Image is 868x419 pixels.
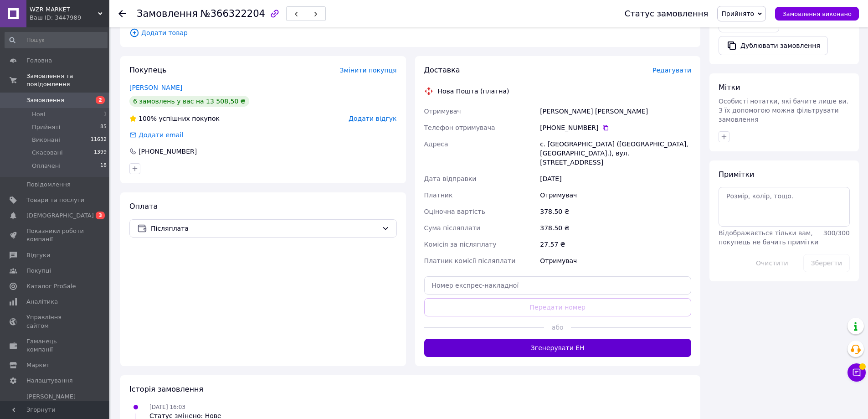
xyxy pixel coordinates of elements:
span: Змінити покупця [340,67,397,74]
span: Оціночна вартість [424,208,485,215]
span: Скасовані [32,149,63,157]
span: Відображається тільки вам, покупець не бачить примітки [719,229,818,246]
span: Відгуки [26,251,50,259]
span: Отримувач [424,108,461,115]
div: [PERSON_NAME] [PERSON_NAME] [538,103,693,119]
span: Платник комісії післяплати [424,257,516,264]
span: Історія замовлення [129,385,203,393]
span: 2 [96,96,105,104]
div: Нова Пошта (платна) [436,87,512,96]
span: Нові [32,110,45,119]
span: 1 [103,110,107,119]
span: Головна [26,57,52,65]
span: Покупці [26,267,51,275]
span: 300 / 300 [823,229,850,237]
span: або [544,323,571,332]
span: Редагувати [652,67,691,74]
button: Дублювати замовлення [719,36,828,55]
span: 100% [139,115,157,122]
span: 1399 [94,149,107,157]
span: Додати відгук [349,115,396,122]
button: Чат з покупцем [847,363,866,382]
div: Отримувач [538,253,693,269]
span: Примітки [719,170,754,179]
div: Додати email [128,130,184,140]
span: Особисті нотатки, які бачите лише ви. З їх допомогою можна фільтрувати замовлення [719,98,848,123]
span: Замовлення [26,96,64,104]
div: Ваш ID: 3447989 [30,14,109,22]
span: Каталог ProSale [26,282,76,290]
span: Показники роботи компанії [26,227,84,243]
span: Гаманець компанії [26,337,84,354]
div: 6 замовлень у вас на 13 508,50 ₴ [129,96,249,107]
span: 18 [100,162,107,170]
span: Виконані [32,136,60,144]
div: успішних покупок [129,114,220,123]
div: с. [GEOGRAPHIC_DATA] ([GEOGRAPHIC_DATA], [GEOGRAPHIC_DATA].), вул. [STREET_ADDRESS] [538,136,693,171]
div: [PHONE_NUMBER] [138,147,198,156]
div: [DATE] [538,171,693,187]
span: Оплачені [32,162,61,170]
span: Оплата [129,202,158,211]
span: Налаштування [26,377,73,385]
span: Прийнято [721,10,754,17]
span: Мітки [719,83,740,92]
input: Пошук [5,32,108,48]
span: Прийняті [32,123,60,131]
button: Згенерувати ЕН [424,339,692,357]
div: [PHONE_NUMBER] [540,123,691,132]
span: Повідомлення [26,181,71,189]
span: Адреса [424,140,448,148]
div: Повернутися назад [118,9,126,18]
span: [DEMOGRAPHIC_DATA] [26,212,94,220]
span: Товари та послуги [26,196,84,204]
a: [PERSON_NAME] [129,84,182,91]
span: Замовлення та повідомлення [26,72,109,88]
button: Замовлення виконано [775,7,859,21]
span: 85 [100,123,107,131]
span: Комісія за післяплату [424,241,497,248]
span: Замовлення [137,8,198,19]
span: [PERSON_NAME] та рахунки [26,393,84,418]
div: 378.50 ₴ [538,203,693,220]
span: [DATE] 16:03 [149,404,185,410]
div: Отримувач [538,187,693,203]
span: 11632 [91,136,107,144]
span: Післяплата [151,223,378,233]
span: 3 [96,212,105,219]
span: №366322204 [200,8,265,19]
div: Статус замовлення [625,9,709,18]
span: Додати товар [129,28,691,38]
span: Маркет [26,361,50,369]
div: Додати email [138,130,184,140]
span: Платник [424,191,453,199]
span: Доставка [424,66,460,74]
input: Номер експрес-накладної [424,276,692,295]
span: Аналітика [26,298,58,306]
span: Покупець [129,66,167,74]
span: Замовлення виконано [782,10,852,17]
div: 378.50 ₴ [538,220,693,236]
span: WZR MARKET [30,5,98,14]
span: Телефон отримувача [424,124,495,131]
div: 27.57 ₴ [538,236,693,253]
span: Управління сайтом [26,313,84,330]
span: Дата відправки [424,175,477,182]
span: Сума післяплати [424,224,481,232]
